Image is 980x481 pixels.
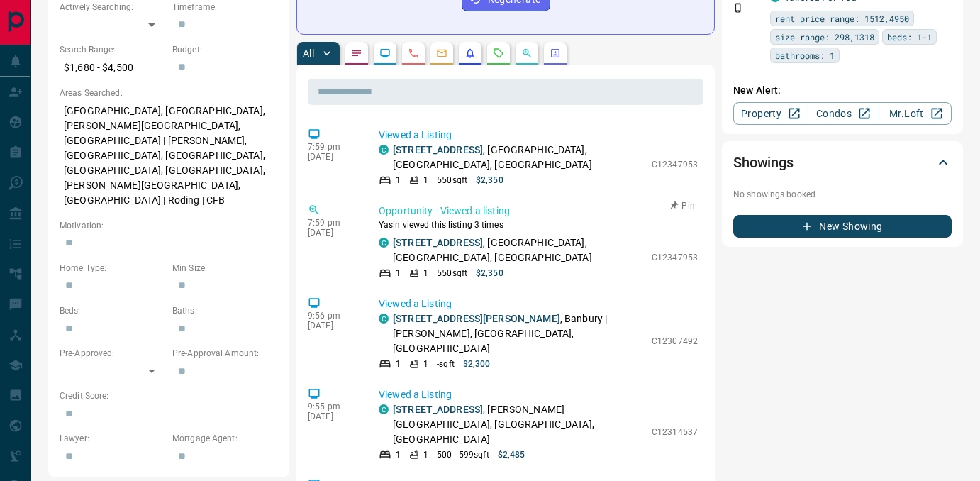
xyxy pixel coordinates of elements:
p: - sqft [437,358,455,370]
p: , [PERSON_NAME][GEOGRAPHIC_DATA], [GEOGRAPHIC_DATA], [GEOGRAPHIC_DATA] [393,402,645,447]
p: , [GEOGRAPHIC_DATA], [GEOGRAPHIC_DATA], [GEOGRAPHIC_DATA] [393,236,645,265]
p: Mortgage Agent: [172,432,278,445]
p: 550 sqft [437,267,467,280]
p: Viewed a Listing [379,297,698,311]
p: 9:56 pm [308,311,357,321]
a: [STREET_ADDRESS] [393,404,483,415]
a: Mr.Loft [879,102,952,125]
p: Home Type: [60,262,165,275]
svg: Push Notification Only [733,3,743,13]
p: Opportunity - Viewed a listing [379,204,698,219]
p: C12347953 [652,251,698,264]
svg: Emails [436,48,447,59]
p: [DATE] [308,152,357,162]
p: 1 [396,267,401,280]
p: Search Range: [60,43,165,56]
span: size range: 298,1318 [775,30,874,44]
span: bathrooms: 1 [775,48,835,62]
p: 1 [423,448,428,461]
p: Beds: [60,304,165,317]
p: 500 - 599 sqft [437,448,489,461]
p: 1 [423,174,428,187]
p: $2,350 [476,174,503,187]
a: [STREET_ADDRESS] [393,144,483,155]
p: [GEOGRAPHIC_DATA], [GEOGRAPHIC_DATA], [PERSON_NAME][GEOGRAPHIC_DATA], [GEOGRAPHIC_DATA] | [PERSON... [60,99,278,212]
p: Pre-Approved: [60,347,165,360]
p: 1 [396,358,401,370]
p: Pre-Approval Amount: [172,347,278,360]
p: No showings booked [733,188,952,201]
svg: Opportunities [521,48,533,59]
svg: Lead Browsing Activity [379,48,391,59]
span: rent price range: 1512,4950 [775,11,909,26]
p: C12347953 [652,158,698,171]
p: [DATE] [308,228,357,238]
p: [DATE] [308,411,357,421]
p: 1 [396,448,401,461]
p: Baths: [172,304,278,317]
p: Areas Searched: [60,87,278,99]
p: Motivation: [60,219,278,232]
p: $2,350 [476,267,503,280]
a: [STREET_ADDRESS] [393,237,483,248]
p: 7:59 pm [308,142,357,152]
p: $2,485 [498,448,525,461]
p: Credit Score: [60,389,278,402]
p: , Banbury | [PERSON_NAME], [GEOGRAPHIC_DATA], [GEOGRAPHIC_DATA] [393,311,645,356]
p: Min Size: [172,262,278,275]
button: Pin [662,199,703,212]
p: Budget: [172,43,278,56]
svg: Notes [351,48,362,59]
p: , [GEOGRAPHIC_DATA], [GEOGRAPHIC_DATA], [GEOGRAPHIC_DATA] [393,143,645,172]
p: Yasin viewed this listing 3 times [379,219,698,231]
div: condos.ca [379,145,389,155]
svg: Agent Actions [550,48,561,59]
div: condos.ca [379,314,389,324]
p: Viewed a Listing [379,128,698,143]
p: C12314537 [652,426,698,438]
a: Property [733,102,806,125]
a: [STREET_ADDRESS][PERSON_NAME] [393,313,560,324]
p: Actively Searching: [60,1,165,13]
button: New Showing [733,215,952,238]
p: New Alert: [733,83,952,98]
p: 1 [423,358,428,370]
p: 1 [396,174,401,187]
p: Viewed a Listing [379,387,698,402]
p: [DATE] [308,321,357,331]
svg: Requests [493,48,504,59]
div: condos.ca [379,404,389,414]
span: beds: 1-1 [887,30,932,44]
h2: Showings [733,151,794,174]
p: C12307492 [652,335,698,348]
a: Condos [806,102,879,125]
p: All [303,48,314,58]
p: 7:59 pm [308,218,357,228]
p: $2,300 [463,358,491,370]
svg: Listing Alerts [464,48,476,59]
p: 1 [423,267,428,280]
p: 9:55 pm [308,402,357,411]
p: Lawyer: [60,432,165,445]
p: Timeframe: [172,1,278,13]
p: $1,680 - $4,500 [60,56,165,79]
svg: Calls [408,48,419,59]
p: 550 sqft [437,174,467,187]
div: condos.ca [379,238,389,248]
div: Showings [733,145,952,179]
